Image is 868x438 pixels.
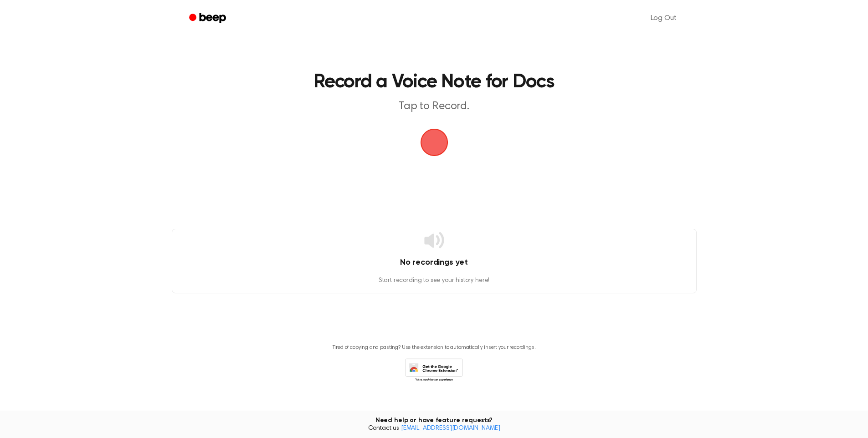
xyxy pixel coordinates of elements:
a: [EMAIL_ADDRESS][DOMAIN_NAME] [401,425,500,432]
h4: No recordings yet [172,257,696,269]
a: Log Out [642,7,686,29]
p: Tap to Record. [259,99,609,114]
img: Beep Logo [421,129,448,156]
p: Start recording to see your history here! [172,276,696,286]
span: Contact us [5,425,863,433]
h1: Record a Voice Note for Docs [201,73,668,92]
p: Tired of copying and pasting? Use the extension to automatically insert your recordings. [333,344,536,351]
a: Beep [183,10,234,27]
